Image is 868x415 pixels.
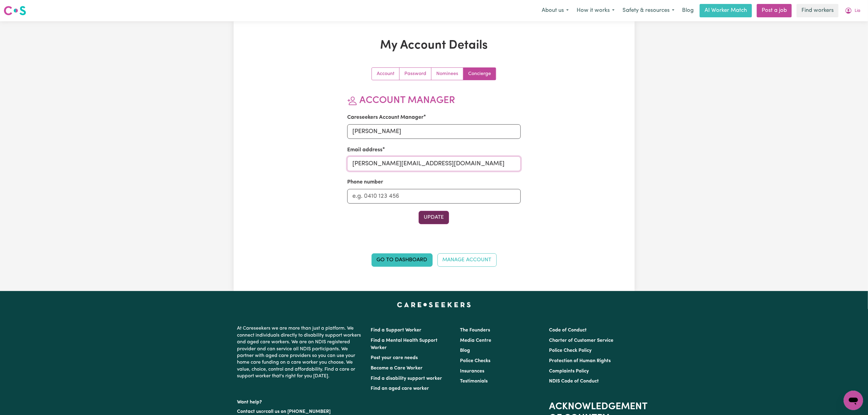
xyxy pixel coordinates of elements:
[463,68,496,80] a: Update account manager
[371,386,429,391] a: Find an aged care worker
[549,369,589,374] a: Complaints Policy
[619,4,678,17] button: Safety & resources
[460,369,484,374] a: Insurances
[266,409,331,414] a: call us on [PHONE_NUMBER]
[700,4,752,17] a: AI Worker Match
[797,4,839,17] a: Find workers
[372,68,400,80] a: Update your account
[400,68,431,80] a: Update your password
[460,328,490,333] a: The Founders
[237,396,364,406] p: Want help?
[431,68,463,80] a: Update your nominees
[4,4,26,18] a: Careseekers logo
[419,211,449,224] button: Update
[304,38,564,53] h1: My Account Details
[855,8,860,14] span: Lia
[347,124,521,139] input: e.g. Amanda van Eldik
[549,338,613,343] a: Charter of Customer Service
[460,348,470,353] a: Blog
[538,4,573,17] button: About us
[4,5,26,16] img: Careseekers logo
[841,4,864,17] button: My Account
[549,328,587,333] a: Code of Conduct
[678,4,697,17] a: Blog
[372,253,433,267] a: Go to Dashboard
[237,323,364,382] p: At Careseekers we are more than just a platform. We connect individuals directly to disability su...
[347,146,383,154] label: Email address
[437,253,497,267] a: Manage Account
[237,409,261,414] a: Contact us
[347,95,521,106] h2: Account Manager
[347,114,424,122] label: Careseekers Account Manager
[549,348,592,353] a: Police Check Policy
[347,178,383,186] label: Phone number
[371,366,423,371] a: Become a Care Worker
[844,391,863,410] iframe: Button to launch messaging window, conversation in progress
[573,4,619,17] button: How it works
[347,156,521,171] input: e.g. amanda@careseekers.com.au
[371,376,442,381] a: Find a disability support worker
[371,328,422,333] a: Find a Support Worker
[371,338,438,350] a: Find a Mental Health Support Worker
[549,358,611,363] a: Protection of Human Rights
[460,338,491,343] a: Media Centre
[460,379,488,384] a: Testimonials
[460,358,490,363] a: Police Checks
[757,4,792,17] a: Post a job
[347,189,521,204] input: e.g. 0410 123 456
[397,302,471,307] a: Careseekers home page
[549,379,599,384] a: NDIS Code of Conduct
[371,355,418,360] a: Post your care needs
